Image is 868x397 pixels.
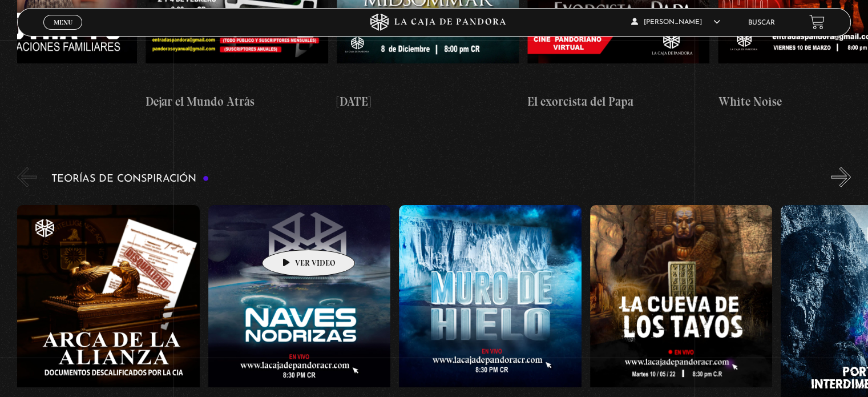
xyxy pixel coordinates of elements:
h4: Dejar el Mundo Atrás [146,93,328,111]
a: View your shopping cart [809,14,825,30]
button: Previous [17,167,37,187]
h4: El exorcista del Papa [527,93,709,111]
a: Buscar [748,19,775,26]
span: Menu [54,19,72,26]
h4: [DATE] [337,93,519,111]
h3: Teorías de Conspiración [51,174,209,185]
button: Next [831,167,851,187]
span: [PERSON_NAME] [631,19,720,26]
span: Cerrar [50,29,76,37]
